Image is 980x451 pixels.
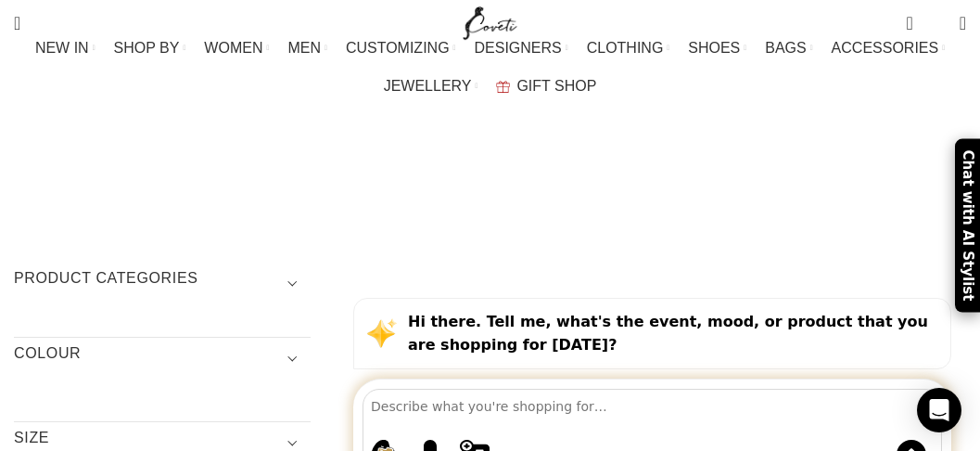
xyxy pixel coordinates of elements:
[114,30,186,67] a: SHOP BY
[496,68,596,105] a: GIFT SHOP
[384,77,472,95] span: JEWELLERY
[204,39,262,57] span: WOMEN
[346,39,450,57] span: CUSTOMIZING
[14,268,311,300] h3: Product categories
[897,5,922,42] a: 0
[688,39,740,57] span: SHOES
[14,343,311,375] h3: COLOUR
[204,30,269,67] a: WOMEN
[832,39,939,57] span: ACCESSORIES
[765,30,812,67] a: BAGS
[908,9,922,23] span: 0
[5,30,975,105] div: Main navigation
[587,39,664,57] span: CLOTHING
[287,39,321,57] span: MEN
[931,19,945,32] span: 0
[346,30,456,67] a: CUSTOMIZING
[384,68,478,105] a: JEWELLERY
[765,39,806,57] span: BAGS
[587,30,670,67] a: CLOTHING
[35,30,95,67] a: NEW IN
[516,77,596,95] span: GIFT SHOP
[475,30,568,67] a: DESIGNERS
[35,39,89,57] span: NEW IN
[917,388,961,432] div: Open Intercom Messenger
[496,81,510,93] img: GiftBag
[5,5,30,42] a: Search
[927,5,946,42] div: My Wishlist
[114,39,180,57] span: SHOP BY
[459,14,521,30] a: Site logo
[688,30,746,67] a: SHOES
[475,39,562,57] span: DESIGNERS
[287,30,326,67] a: MEN
[832,30,946,67] a: ACCESSORIES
